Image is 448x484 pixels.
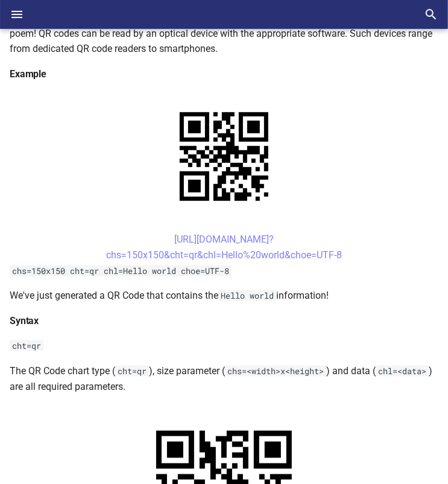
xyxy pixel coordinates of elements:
[106,234,342,261] a: [URL][DOMAIN_NAME]?chs=150x150&cht=qr&chl=Hello%20world&choe=UTF-8
[10,66,438,82] h4: Example
[115,366,149,377] code: cht=qr
[225,366,326,377] code: chs=<width>x<height>
[10,266,232,276] code: chs=150x150 cht=qr chl=Hello world choe=UTF-8
[218,290,276,301] code: Hello world
[10,340,43,351] code: cht=qr
[10,288,438,304] p: We've just generated a QR Code that contains the information!
[159,91,289,222] img: chart
[10,363,438,394] p: The QR Code chart type ( ), size parameter ( ) and data ( ) are all required parameters.
[10,313,438,329] h4: Syntax
[376,366,429,377] code: chl=<data>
